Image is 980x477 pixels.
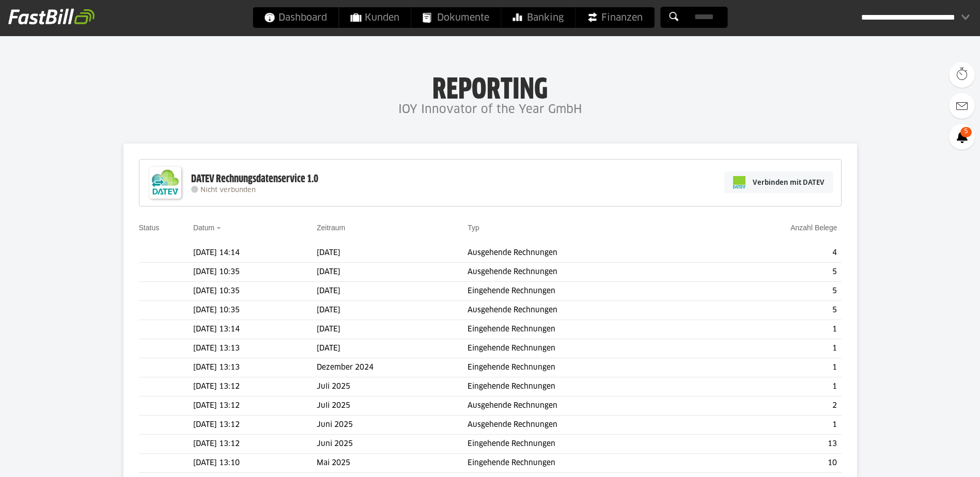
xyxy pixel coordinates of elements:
a: Anzahl Belege [790,224,837,232]
span: Dashboard [264,7,327,28]
a: Dokumente [411,7,501,28]
td: 1 [706,320,841,339]
img: sort_desc.gif [216,227,223,229]
td: [DATE] [317,320,468,339]
td: [DATE] 13:12 [193,377,317,396]
a: Dashboard [253,7,338,28]
td: [DATE] 13:14 [193,320,317,339]
td: Ausgehende Rechnungen [468,416,706,435]
td: [DATE] [317,244,468,263]
td: Eingehende Rechnungen [468,282,706,301]
a: Status [139,224,160,232]
div: DATEV Rechnungsdatenservice 1.0 [191,172,318,186]
td: 1 [706,416,841,435]
iframe: Öffnet ein Widget, in dem Sie weitere Informationen finden [900,446,970,472]
td: Eingehende Rechnungen [468,358,706,377]
a: Verbinden mit DATEV [724,171,833,193]
td: 1 [706,377,841,396]
td: Ausgehende Rechnungen [468,396,706,416]
span: Banking [512,7,564,28]
td: [DATE] [317,282,468,301]
a: Zeitraum [317,224,345,232]
span: 5 [960,127,972,137]
a: Datum [193,224,214,232]
td: 2 [706,396,841,416]
a: Banking [501,7,575,28]
td: Eingehende Rechnungen [468,454,706,473]
img: pi-datev-logo-farbig-24.svg [733,176,745,188]
td: [DATE] [317,339,468,358]
td: [DATE] 13:13 [193,358,317,377]
td: 1 [706,358,841,377]
td: 4 [706,244,841,263]
td: Eingehende Rechnungen [468,339,706,358]
td: [DATE] 13:12 [193,435,317,454]
a: Typ [468,224,479,232]
td: 1 [706,339,841,358]
td: Juni 2025 [317,416,468,435]
td: 10 [706,454,841,473]
img: fastbill_logo_white.png [8,8,95,25]
td: Juli 2025 [317,396,468,416]
td: Eingehende Rechnungen [468,435,706,454]
td: [DATE] 13:10 [193,454,317,473]
a: Finanzen [575,7,654,28]
td: [DATE] 14:14 [193,244,317,263]
td: Eingehende Rechnungen [468,377,706,396]
td: Ausgehende Rechnungen [468,263,706,282]
td: 5 [706,301,841,320]
span: Finanzen [587,7,643,28]
td: Ausgehende Rechnungen [468,301,706,320]
span: Dokumente [423,7,489,28]
td: Eingehende Rechnungen [468,320,706,339]
td: 13 [706,435,841,454]
td: [DATE] [317,263,468,282]
span: Nicht verbunden [200,187,256,194]
td: Dezember 2024 [317,358,468,377]
a: Kunden [339,7,411,28]
td: [DATE] 13:12 [193,396,317,416]
td: 5 [706,282,841,301]
td: [DATE] 10:35 [193,282,317,301]
span: Verbinden mit DATEV [753,177,825,187]
td: 5 [706,263,841,282]
td: Ausgehende Rechnungen [468,244,706,263]
span: Kunden [350,7,399,28]
td: [DATE] 13:13 [193,339,317,358]
h1: Reporting [103,73,877,100]
td: Mai 2025 [317,454,468,473]
td: [DATE] 13:12 [193,416,317,435]
td: [DATE] 10:35 [193,263,317,282]
td: Juli 2025 [317,377,468,396]
img: DATEV-Datenservice Logo [145,162,186,203]
td: [DATE] [317,301,468,320]
td: Juni 2025 [317,435,468,454]
td: [DATE] 10:35 [193,301,317,320]
a: 5 [949,124,975,150]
